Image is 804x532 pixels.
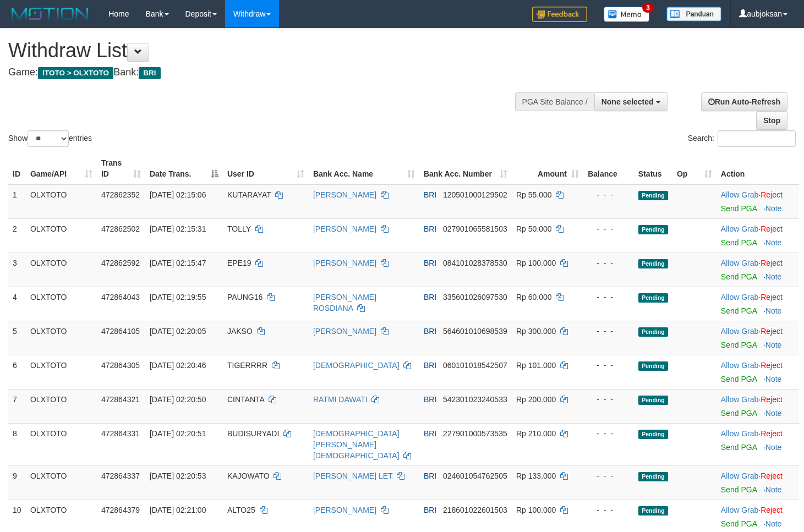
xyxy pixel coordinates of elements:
[721,409,757,418] a: Send PGA
[227,259,251,267] span: EPE19
[150,429,206,438] span: [DATE] 02:20:51
[516,429,556,438] span: Rp 210.000
[8,253,26,287] td: 3
[313,471,392,480] a: [PERSON_NAME] LET
[8,287,26,321] td: 4
[150,190,206,199] span: [DATE] 02:15:06
[765,375,782,383] a: Note
[717,287,799,321] td: ·
[721,429,761,438] span: ·
[97,153,145,184] th: Trans ID: activate to sort column ascending
[594,92,668,111] button: None selected
[765,238,782,247] a: Note
[638,430,668,439] span: Pending
[765,341,782,349] a: Note
[8,218,26,253] td: 2
[150,327,206,336] span: [DATE] 02:20:05
[761,190,783,199] a: Reject
[638,293,668,303] span: Pending
[424,293,436,301] span: BRI
[721,471,758,480] a: Allow Grab
[150,506,206,514] span: [DATE] 02:21:00
[721,224,761,233] span: ·
[227,471,270,480] span: KAJOWATO
[588,360,630,371] div: - - -
[761,327,783,336] a: Reject
[721,259,758,267] a: Allow Grab
[721,395,758,404] a: Allow Grab
[313,506,376,514] a: [PERSON_NAME]
[101,327,140,336] span: 472864105
[443,224,507,233] span: Copy 027901065581503 to clipboard
[717,253,799,287] td: ·
[516,395,556,404] span: Rp 200.000
[443,471,507,480] span: Copy 024601054762505 to clipboard
[26,218,97,253] td: OLXTOTO
[721,361,761,370] span: ·
[721,272,757,281] a: Send PGA
[26,184,97,219] td: OLXTOTO
[588,470,630,481] div: - - -
[721,361,758,370] a: Allow Grab
[8,67,525,78] h4: Game: Bank:
[721,506,758,514] a: Allow Grab
[761,259,783,267] a: Reject
[532,7,587,22] img: Feedback.jpg
[516,190,552,199] span: Rp 55.000
[638,361,668,371] span: Pending
[717,465,799,500] td: ·
[721,375,757,383] a: Send PGA
[424,327,436,336] span: BRI
[227,395,264,404] span: CINTANTA
[717,184,799,219] td: ·
[717,423,799,465] td: ·
[721,293,761,301] span: ·
[424,190,436,199] span: BRI
[638,327,668,337] span: Pending
[721,238,757,247] a: Send PGA
[424,259,436,267] span: BRI
[313,327,376,336] a: [PERSON_NAME]
[424,429,436,438] span: BRI
[761,506,783,514] a: Reject
[765,272,782,281] a: Note
[443,395,507,404] span: Copy 542301023240533 to clipboard
[642,3,654,13] span: 3
[8,184,26,219] td: 1
[701,92,787,111] a: Run Auto-Refresh
[721,224,758,233] a: Allow Grab
[765,519,782,528] a: Note
[516,327,556,336] span: Rp 300.000
[588,292,630,303] div: - - -
[515,92,594,111] div: PGA Site Balance /
[588,504,630,515] div: - - -
[717,355,799,389] td: ·
[588,257,630,268] div: - - -
[638,472,668,481] span: Pending
[604,7,650,22] img: Button%20Memo.svg
[223,153,309,184] th: User ID: activate to sort column ascending
[424,395,436,404] span: BRI
[443,506,507,514] span: Copy 218601022601503 to clipboard
[638,191,668,200] span: Pending
[721,395,761,404] span: ·
[717,153,799,184] th: Action
[150,259,206,267] span: [DATE] 02:15:47
[227,293,262,301] span: PAUNG16
[638,225,668,234] span: Pending
[672,153,717,184] th: Op: activate to sort column ascending
[761,429,783,438] a: Reject
[26,423,97,465] td: OLXTOTO
[512,153,583,184] th: Amount: activate to sort column ascending
[443,259,507,267] span: Copy 084101028378530 to clipboard
[761,224,783,233] a: Reject
[721,190,758,199] a: Allow Grab
[419,153,512,184] th: Bank Acc. Number: activate to sort column ascending
[313,224,376,233] a: [PERSON_NAME]
[516,361,556,370] span: Rp 101.000
[26,287,97,321] td: OLXTOTO
[443,361,507,370] span: Copy 060101018542507 to clipboard
[101,259,140,267] span: 472862592
[309,153,419,184] th: Bank Acc. Name: activate to sort column ascending
[101,361,140,370] span: 472864305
